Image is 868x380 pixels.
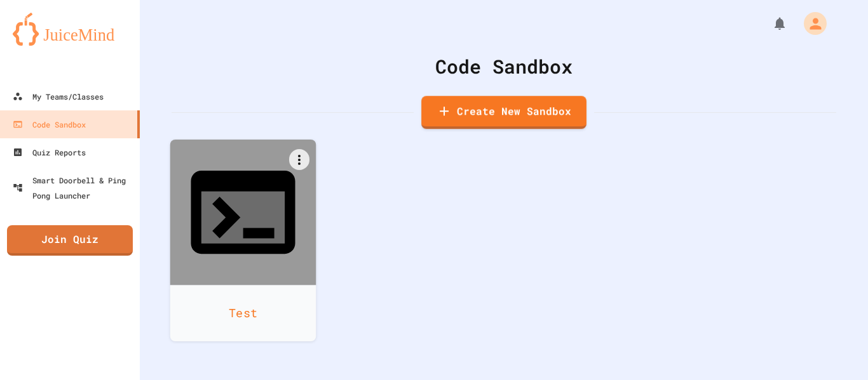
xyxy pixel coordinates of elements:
[13,145,86,160] div: Quiz Reports
[790,9,830,38] div: My Account
[421,96,587,129] a: Create New Sandbox
[170,285,316,341] div: Test
[13,117,86,132] div: Code Sandbox
[13,173,135,203] div: Smart Doorbell & Ping Pong Launcher
[172,52,836,81] div: Code Sandbox
[13,89,104,104] div: My Teams/Classes
[170,140,316,341] a: Test
[749,13,790,34] div: My Notifications
[13,13,127,46] img: logo-orange.svg
[7,225,133,256] a: Join Quiz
